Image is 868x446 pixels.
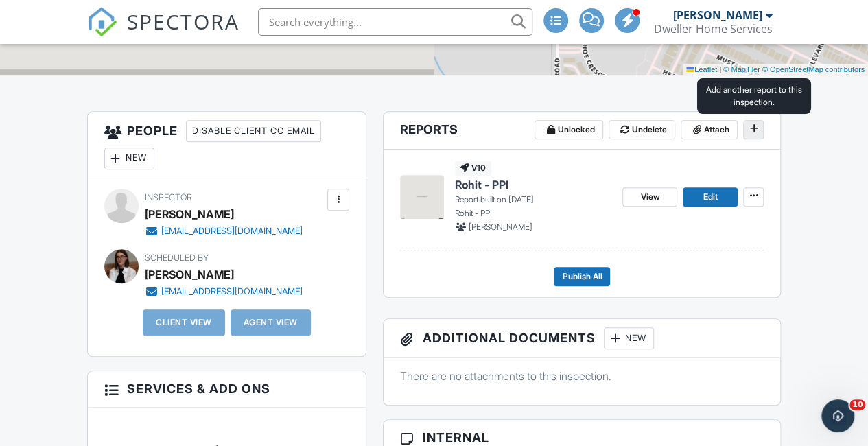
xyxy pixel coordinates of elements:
div: Disable Client CC Email [186,120,321,142]
div: [PERSON_NAME] [673,8,762,22]
a: [EMAIL_ADDRESS][DOMAIN_NAME] [145,224,303,238]
h3: Additional Documents [384,319,780,358]
div: New [604,327,654,349]
a: Leaflet [686,65,717,73]
div: New [104,148,154,169]
a: © MapTiler [723,65,760,73]
span: Scheduled By [145,253,209,263]
h3: Services & Add ons [88,371,366,407]
div: [EMAIL_ADDRESS][DOMAIN_NAME] [161,226,303,237]
p: There are no attachments to this inspection. [400,368,764,384]
div: [PERSON_NAME] [145,264,234,285]
span: SPECTORA [127,7,239,36]
span: 10 [849,399,865,410]
div: [PERSON_NAME] [145,204,234,224]
h3: People [88,112,366,178]
span: Inspector [145,192,192,202]
a: © OpenStreetMap contributors [762,65,865,73]
img: The Best Home Inspection Software - Spectora [87,7,117,37]
div: Dweller Home Services [654,22,773,36]
a: [EMAIL_ADDRESS][DOMAIN_NAME] [145,285,303,298]
a: SPECTORA [87,19,239,47]
iframe: Intercom live chat [821,399,854,432]
div: [EMAIL_ADDRESS][DOMAIN_NAME] [161,286,303,297]
input: Search everything... [258,8,532,36]
span: | [719,65,721,73]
